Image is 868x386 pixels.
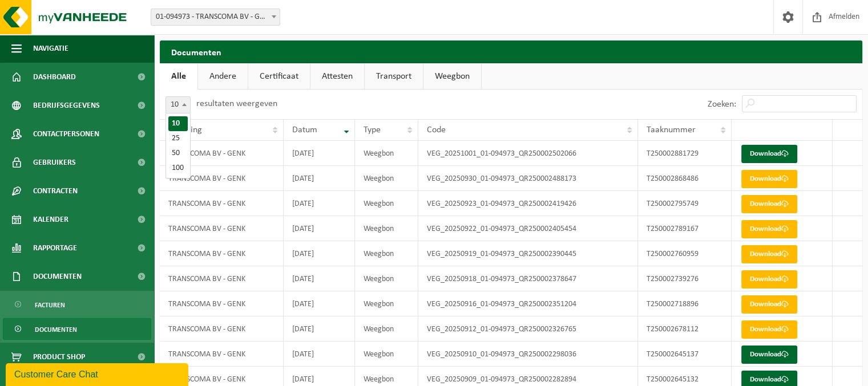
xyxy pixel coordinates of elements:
[741,270,797,289] a: Download
[151,9,280,26] span: 01-094973 - TRANSCOMA BV - GENK
[168,161,188,176] li: 100
[284,291,355,316] td: [DATE]
[638,141,732,166] td: T250002881729
[284,166,355,191] td: [DATE]
[418,166,637,191] td: VEG_20250930_01-094973_QR250002488173
[33,91,100,120] span: Bedrijfsgegevens
[418,266,637,291] td: VEG_20250918_01-094973_QR250002378647
[160,316,284,342] td: TRANSCOMA BV - GENK
[638,216,732,241] td: T250002789167
[647,125,696,135] span: Taaknummer
[741,320,797,339] a: Download
[418,191,637,216] td: VEG_20250923_01-094973_QR250002419426
[168,116,188,131] li: 10
[427,125,446,135] span: Code
[284,241,355,266] td: [DATE]
[638,291,732,316] td: T250002718896
[35,294,65,316] span: Facturen
[284,191,355,216] td: [DATE]
[355,216,418,241] td: Weegbon
[741,295,797,314] a: Download
[708,100,736,109] label: Zoeken:
[168,131,188,146] li: 25
[160,342,284,367] td: TRANSCOMA BV - GENK
[33,177,78,205] span: Contracten
[418,141,637,166] td: VEG_20251001_01-094973_QR250002502066
[6,361,191,386] iframe: chat widget
[638,316,732,342] td: T250002678112
[741,245,797,263] a: Download
[33,205,68,234] span: Kalender
[160,141,284,166] td: TRANSCOMA BV - GENK
[284,342,355,367] td: [DATE]
[741,195,797,213] a: Download
[418,316,637,342] td: VEG_20250912_01-094973_QR250002326765
[160,63,197,90] a: Alle
[741,220,797,238] a: Download
[355,166,418,191] td: Weegbon
[160,241,284,266] td: TRANSCOMA BV - GENK
[355,241,418,266] td: Weegbon
[284,141,355,166] td: [DATE]
[741,145,797,163] a: Download
[365,63,423,90] a: Transport
[165,96,191,113] span: 10
[355,191,418,216] td: Weegbon
[160,166,284,191] td: TRANSCOMA BV - GENK
[248,63,310,90] a: Certificaat
[160,40,862,63] h2: Documenten
[35,319,77,340] span: Documenten
[638,191,732,216] td: T250002795749
[160,216,284,241] td: TRANSCOMA BV - GENK
[638,166,732,191] td: T250002868486
[355,266,418,291] td: Weegbon
[33,63,76,91] span: Dashboard
[292,125,317,135] span: Datum
[168,146,188,161] li: 50
[33,234,77,262] span: Rapportage
[198,63,248,90] a: Andere
[741,346,797,364] a: Download
[160,266,284,291] td: TRANSCOMA BV - GENK
[364,125,381,135] span: Type
[418,342,637,367] td: VEG_20250910_01-094973_QR250002298036
[3,318,151,340] a: Documenten
[160,191,284,216] td: TRANSCOMA BV - GENK
[355,291,418,316] td: Weegbon
[151,9,280,25] span: 01-094973 - TRANSCOMA BV - GENK
[284,216,355,241] td: [DATE]
[196,99,277,108] label: resultaten weergeven
[741,170,797,188] a: Download
[166,97,190,113] span: 10
[423,63,481,90] a: Weegbon
[418,291,637,316] td: VEG_20250916_01-094973_QR250002351204
[355,316,418,342] td: Weegbon
[418,216,637,241] td: VEG_20250922_01-094973_QR250002405454
[33,262,82,291] span: Documenten
[284,316,355,342] td: [DATE]
[33,148,76,177] span: Gebruikers
[284,266,355,291] td: [DATE]
[3,294,151,315] a: Facturen
[355,342,418,367] td: Weegbon
[33,34,68,63] span: Navigatie
[33,120,99,148] span: Contactpersonen
[638,241,732,266] td: T250002760959
[418,241,637,266] td: VEG_20250919_01-094973_QR250002390445
[33,343,85,371] span: Product Shop
[638,342,732,367] td: T250002645137
[310,63,364,90] a: Attesten
[160,291,284,316] td: TRANSCOMA BV - GENK
[355,141,418,166] td: Weegbon
[638,266,732,291] td: T250002739276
